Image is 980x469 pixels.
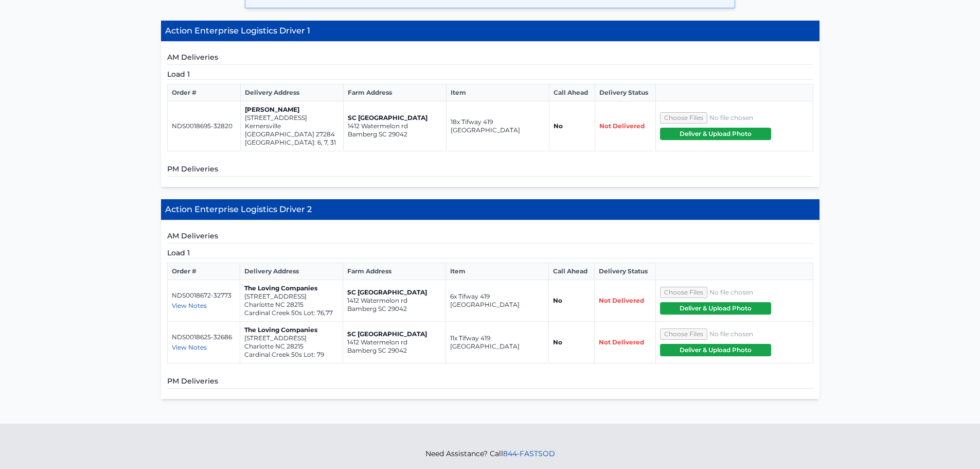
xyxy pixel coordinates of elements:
[344,84,447,101] th: Farm Address
[447,84,549,101] th: Item
[595,263,656,280] th: Delivery Status
[347,338,441,346] p: 1412 Watermelon rd
[245,114,339,122] p: [STREET_ADDRESS]
[167,52,813,65] h5: AM Deliveries
[599,338,644,346] span: Not Delivered
[549,263,595,280] th: Call Ahead
[244,351,338,359] p: Cardinal Creek 50s Lot: 79
[660,128,771,140] button: Deliver & Upload Photo
[161,199,819,220] h4: Action Enterprise Logistics Driver 2
[167,231,813,244] h5: AM Deliveries
[347,330,441,338] p: SC [GEOGRAPHIC_DATA]
[348,130,442,138] p: Bamberg SC 29042
[595,84,655,101] th: Delivery Status
[347,305,441,313] p: Bamberg SC 29042
[553,338,562,346] strong: No
[343,263,446,280] th: Farm Address
[172,333,236,341] p: NDS0018625-32686
[244,342,338,351] p: Charlotte NC 28215
[172,343,207,351] span: View Notes
[241,84,344,101] th: Delivery Address
[447,101,549,151] td: 18x Tifway 419 [GEOGRAPHIC_DATA]
[348,122,442,130] p: 1412 Watermelon rd
[172,122,237,130] p: NDS0018695-32820
[245,106,339,114] p: [PERSON_NAME]
[553,297,562,304] strong: No
[172,302,207,309] span: View Notes
[244,309,338,317] p: Cardinal Creek 50s Lot: 76,77
[161,21,819,42] h4: Action Enterprise Logistics Driver 1
[167,164,813,177] h5: PM Deliveries
[549,84,595,101] th: Call Ahead
[599,122,645,130] span: Not Delivered
[240,263,343,280] th: Delivery Address
[660,344,772,356] button: Deliver & Upload Photo
[347,288,441,297] p: SC [GEOGRAPHIC_DATA]
[244,301,338,309] p: Charlotte NC 28215
[446,322,549,363] td: 11x Tifway 419 [GEOGRAPHIC_DATA]
[167,84,241,101] th: Order #
[244,334,338,342] p: [STREET_ADDRESS]
[425,448,555,459] p: Need Assistance? Call
[167,376,813,389] h5: PM Deliveries
[446,280,549,322] td: 6x Tifway 419 [GEOGRAPHIC_DATA]
[503,449,555,458] a: 844-FASTSOD
[446,263,549,280] th: Item
[244,292,338,301] p: [STREET_ADDRESS]
[245,138,339,147] p: [GEOGRAPHIC_DATA]: 6, 7, 31
[244,284,338,292] p: The Loving Companies
[167,69,813,80] h5: Load 1
[172,291,236,300] p: NDS0018672-32773
[167,263,240,280] th: Order #
[245,122,339,138] p: Kernersville [GEOGRAPHIC_DATA] 27284
[347,346,441,355] p: Bamberg SC 29042
[347,297,441,305] p: 1412 Watermelon rd
[554,122,563,130] strong: No
[348,114,442,122] p: SC [GEOGRAPHIC_DATA]
[599,297,644,304] span: Not Delivered
[660,302,772,315] button: Deliver & Upload Photo
[244,326,338,334] p: The Loving Companies
[167,248,813,258] h5: Load 1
